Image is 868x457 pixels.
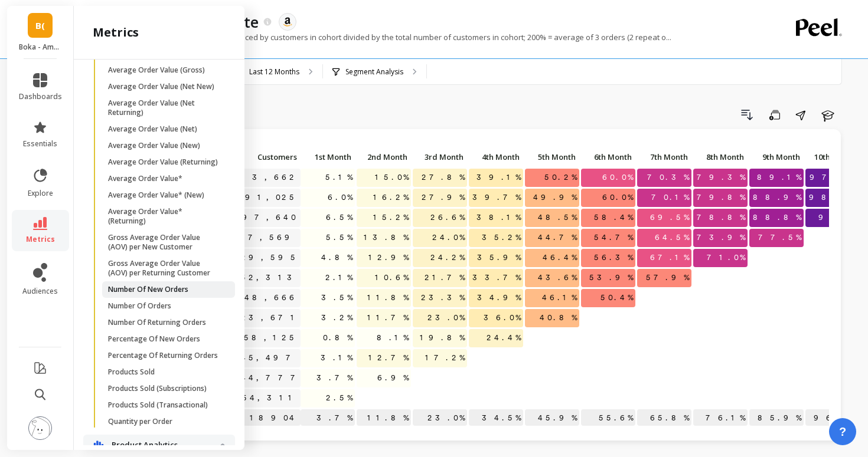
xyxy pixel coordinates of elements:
[693,149,749,167] div: Toggle SortBy
[233,229,301,246] a: 97,569
[282,17,293,27] img: api.amazon.svg
[592,209,635,226] span: 58.4%
[108,124,197,134] p: Average Order Value (Net)
[249,67,299,77] p: Last 12 Months
[428,209,467,226] span: 26.6%
[536,269,579,287] span: 43.6%
[807,189,860,206] span: 98.9%
[648,249,691,267] span: 67.1%
[481,309,523,327] span: 36.0%
[527,152,576,162] span: 5th Month
[600,189,635,206] span: 60.0%
[600,169,635,186] span: 60.0%
[28,416,52,440] img: profile picture
[805,149,861,167] div: Toggle SortBy
[108,384,207,393] p: Products Sold (Subscriptions)
[232,152,297,162] span: Customers
[19,42,62,52] p: Boka - Amazon (Essor)
[108,301,171,311] p: Number Of Orders
[469,149,523,165] p: 4th Month
[366,249,411,267] span: 12.9%
[108,334,200,344] p: Percentage Of New Orders
[229,149,285,167] div: Toggle SortBy
[366,349,411,367] span: 12.7%
[373,269,411,287] span: 10.6%
[230,269,303,287] a: 152,313
[108,417,172,426] p: Quantity per Order
[108,351,218,360] p: Percentage Of Returning Orders
[749,409,804,427] p: 85.9%
[694,209,748,226] span: 78.8%
[419,289,467,307] span: 23.3%
[468,149,524,167] div: Toggle SortBy
[324,229,355,246] span: 5.5%
[415,152,464,162] span: 3rd Month
[704,249,748,267] span: 71.0%
[108,285,188,294] p: Number Of New Orders
[430,229,467,246] span: 24.0%
[230,309,303,327] a: 123,671
[829,418,856,445] button: ?
[419,169,467,186] span: 27.8%
[475,249,523,267] span: 35.9%
[756,229,804,246] span: 77.5%
[645,169,691,186] span: 70.3%
[375,369,411,387] span: 6.9%
[592,249,635,267] span: 56.3%
[233,329,301,347] a: 158,125
[649,189,691,206] span: 70.1%
[324,389,355,407] span: 2.5%
[230,249,302,267] a: 129,595
[652,229,691,246] span: 64.5%
[303,152,351,162] span: 1st Month
[371,209,411,226] span: 15.2%
[425,309,467,327] span: 23.0%
[580,149,637,167] div: Toggle SortBy
[637,149,693,167] div: Toggle SortBy
[108,174,182,183] p: Average Order Value*
[359,152,407,162] span: 2nd Month
[587,269,635,287] span: 53.9%
[108,207,221,226] p: Average Order Value* (Returning)
[301,409,355,427] p: 3.7%
[319,309,355,327] span: 3.2%
[694,169,748,186] span: 79.3%
[693,409,748,427] p: 76.1%
[581,409,635,427] p: 55.6%
[19,92,62,101] span: dashboards
[471,152,520,162] span: 4th Month
[808,152,856,162] span: 10th Month
[644,269,691,287] span: 57.9%
[749,149,805,167] div: Toggle SortBy
[484,329,523,347] span: 24.4%
[321,329,355,347] span: 0.8%
[592,229,635,246] span: 54.7%
[371,189,411,206] span: 16.2%
[319,289,355,307] span: 3.5%
[108,233,221,252] p: Gross Average Order Value (AOV) per New Customer
[470,269,523,287] span: 33.7%
[373,169,411,186] span: 15.0%
[412,149,468,167] div: Toggle SortBy
[26,235,55,244] span: metrics
[805,409,860,427] p: 96.3%
[240,389,301,407] a: 54,311
[108,318,206,327] p: Number Of Returning Orders
[413,409,467,427] p: 23.0%
[230,349,302,367] a: 145,497
[365,289,411,307] span: 11.8%
[108,400,208,410] p: Products Sold (Transactional)
[637,149,691,165] p: 7th Month
[639,152,688,162] span: 7th Month
[301,149,355,165] p: 1st Month
[637,409,691,427] p: 65.8%
[108,157,218,167] p: Average Order Value (Returning)
[220,443,226,447] img: down caret icon
[428,249,467,267] span: 24.2%
[470,189,523,206] span: 39.7%
[693,149,748,165] p: 8th Month
[108,367,155,377] p: Products Sold
[357,409,411,427] p: 11.8%
[531,189,579,206] span: 49.9%
[422,269,467,287] span: 21.7%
